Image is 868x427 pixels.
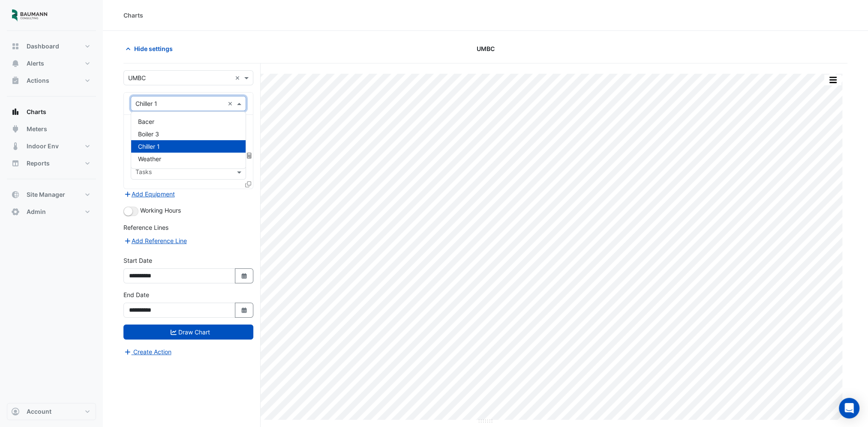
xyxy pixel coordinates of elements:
span: Clear [235,73,242,82]
label: Reference Lines [123,223,168,232]
span: Weather [138,155,161,162]
span: Charts [27,108,46,116]
button: More Options [824,75,841,85]
label: End Date [123,290,149,299]
span: Bacer [138,118,154,125]
button: Site Manager [7,186,96,203]
app-icon: Indoor Env [11,142,20,150]
app-icon: Site Manager [11,190,20,199]
span: Clone Favourites and Tasks from this Equipment to other Equipment [245,180,251,188]
button: Account [7,403,96,420]
span: Reports [27,159,50,168]
app-icon: Actions [11,76,20,85]
button: Charts [7,103,96,120]
fa-icon: Select Date [240,272,248,280]
div: Charts [123,11,143,20]
span: Actions [27,76,49,85]
span: Account [27,407,51,416]
button: Hide settings [123,41,178,56]
button: Add Equipment [123,189,175,199]
span: Chiller 1 [138,143,160,150]
app-icon: Dashboard [11,42,20,51]
span: Dashboard [27,42,59,51]
button: Create Action [123,347,172,357]
button: Add Reference Line [123,236,187,246]
div: Options List [131,112,246,168]
span: Admin [27,207,46,216]
label: Start Date [123,256,152,265]
span: Choose Function [246,152,253,159]
app-icon: Alerts [11,59,20,68]
span: Meters [27,125,47,133]
button: Admin [7,203,96,220]
span: Working Hours [140,207,181,214]
span: Alerts [27,59,44,68]
button: Draw Chart [123,325,253,340]
button: Dashboard [7,38,96,55]
app-icon: Reports [11,159,20,168]
button: Indoor Env [7,138,96,155]
fa-icon: Select Date [240,307,248,314]
app-icon: Charts [11,108,20,116]
div: Open Intercom Messenger [839,398,859,418]
span: Site Manager [27,190,65,199]
span: Clear [228,99,235,108]
app-icon: Meters [11,125,20,133]
img: Company Logo [10,7,49,24]
button: Alerts [7,55,96,72]
span: Indoor Env [27,142,59,150]
span: Boiler 3 [138,130,159,138]
span: Hide settings [134,44,173,53]
span: UMBC [477,44,495,53]
button: Meters [7,120,96,138]
app-icon: Admin [11,207,20,216]
button: Actions [7,72,96,89]
button: Reports [7,155,96,172]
